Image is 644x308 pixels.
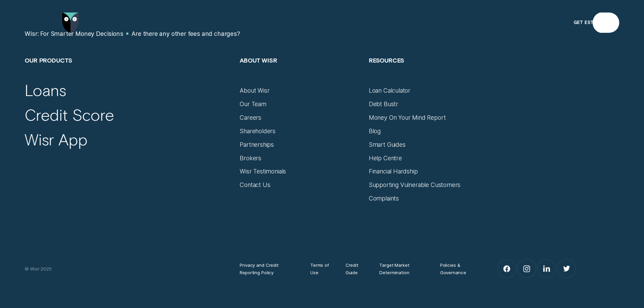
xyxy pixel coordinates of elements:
a: Loans [25,80,66,100]
a: Complaints [369,195,399,202]
a: Brokers [240,155,261,162]
a: Money On Your Mind Report [369,114,446,121]
a: About Wisr [240,87,269,94]
a: Shareholders [240,127,276,135]
a: Target Market Determination [379,261,426,276]
h2: Our Products [25,56,232,87]
button: Log in [514,12,558,32]
a: Facebook [498,260,516,278]
img: Wisr [62,13,79,33]
a: Policies & Governance [440,261,477,276]
a: Supporting Vulnerable Customers [369,181,461,189]
a: Smart Guides [369,141,406,148]
h2: About Wisr [240,56,361,87]
a: Debt Bustr [369,100,398,108]
a: Credit Score [25,105,114,125]
a: LinkedIn [538,260,555,278]
a: Get Estimate [563,13,619,33]
a: Instagram [518,260,535,278]
div: Loans [347,19,364,26]
div: Spring Discount [458,19,504,26]
div: © Wisr 2025 [21,265,236,273]
a: Our Team [240,100,266,108]
a: Careers [240,114,261,121]
button: Open Menu [22,13,43,33]
h2: Resources [369,56,490,87]
a: Privacy and Credit Reporting Policy [240,261,297,276]
a: Wisr Testimonials [240,168,286,175]
a: Financial Hardship [369,168,418,175]
a: Twitter [557,260,575,278]
div: Round Up [421,19,449,26]
a: Terms of Use [310,261,332,276]
a: Wisr App [25,130,87,149]
a: Partnerships [240,141,274,148]
a: Credit Guide [345,261,366,276]
a: Help Centre [369,155,402,162]
div: Credit Score [374,19,411,26]
a: Loan Calculator [369,87,410,94]
a: Contact Us [240,181,270,189]
a: Blog [369,127,381,135]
